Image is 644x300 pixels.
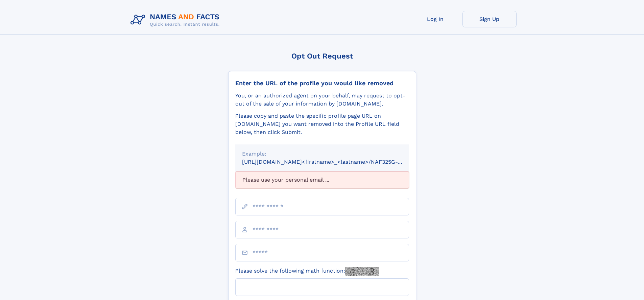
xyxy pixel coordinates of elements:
div: You, or an authorized agent on your behalf, may request to opt-out of the sale of your informatio... [235,92,409,108]
label: Please solve the following math function: [235,267,379,276]
a: Log In [408,11,462,27]
div: Enter the URL of the profile you would like removed [235,79,409,87]
a: Sign Up [462,11,517,27]
div: Please copy and paste the specific profile page URL on [DOMAIN_NAME] you want removed into the Pr... [235,112,409,136]
img: Logo Names and Facts [128,11,225,29]
small: [URL][DOMAIN_NAME]<firstname>_<lastname>/NAF325G-xxxxxxxx [242,159,422,165]
div: Please use your personal email ... [235,171,409,188]
div: Opt Out Request [228,52,416,60]
div: Example: [242,150,402,158]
